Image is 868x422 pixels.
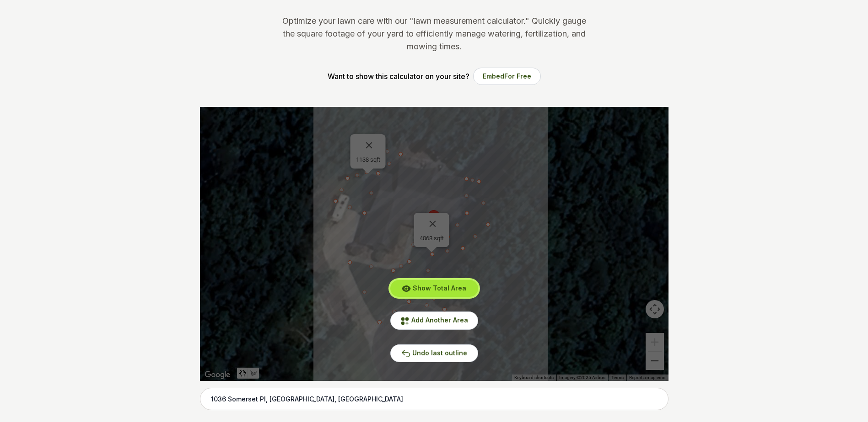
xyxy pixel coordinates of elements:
input: Enter your address to get started [200,388,669,411]
button: Show Total Area [390,280,478,297]
p: Want to show this calculator on your site? [328,71,469,82]
p: Optimize your lawn care with our "lawn measurement calculator." Quickly gauge the square footage ... [280,15,588,53]
span: Undo last outline [412,349,467,357]
button: EmbedFor Free [473,68,541,85]
button: Undo last outline [390,344,478,362]
button: Add Another Area [390,311,478,329]
span: Show Total Area [413,284,466,292]
span: For Free [504,72,531,80]
span: Add Another Area [411,316,468,324]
